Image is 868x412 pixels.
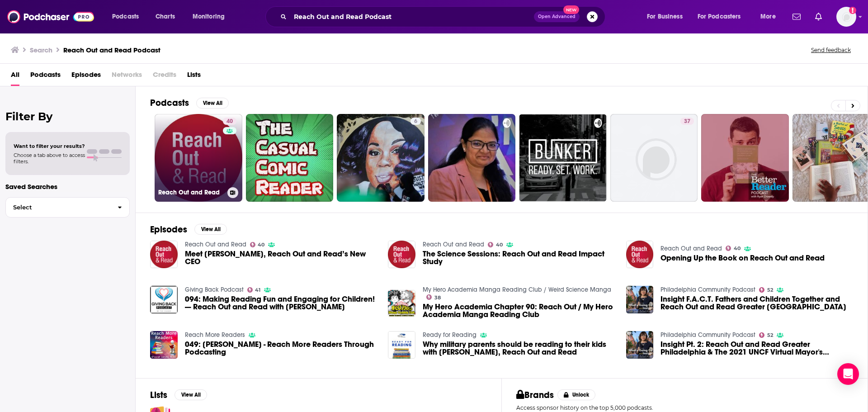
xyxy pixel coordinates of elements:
button: Show profile menu [836,7,856,27]
span: Networks [112,67,142,86]
a: Show notifications dropdown [811,9,826,24]
a: Insight F.A.C.T. Fathers and Children Together and Reach Out and Read Greater Philadelphia [660,295,853,311]
span: Open Advanced [538,14,576,19]
img: Meet Marty Martinez, Reach Out and Read’s New CEO [150,241,178,268]
span: 049: [PERSON_NAME] - Reach More Readers Through Podcasting [185,341,377,356]
img: Opening Up the Book on Reach Out and Read [626,241,654,268]
span: 40 [226,117,233,126]
span: Select [6,204,110,210]
button: View All [196,98,229,109]
button: Send feedback [808,46,854,54]
a: 37 [610,114,698,202]
span: Charts [156,10,175,23]
a: Reach Out and Read [185,241,246,248]
a: 049: Doug Foresta - Reach More Readers Through Podcasting [185,341,377,356]
h3: Reach Out and Read [158,189,224,196]
a: Giving Back Podcast [185,286,244,294]
a: Insight Pt. 2: Reach Out and Read Greater Philadelphia & The 2021 UNCF Virtual Mayor's Masked Ball [660,341,853,356]
a: Show notifications dropdown [789,9,804,24]
span: 6 [414,117,417,126]
a: Podcasts [30,67,61,86]
span: Credits [153,67,176,86]
span: For Podcasters [698,10,741,23]
a: All [11,67,19,86]
div: Search podcasts, credits, & more... [274,6,614,27]
img: Podchaser - Follow, Share and Rate Podcasts [7,8,94,25]
a: 40 [726,246,741,251]
img: My Hero Academia Chapter 90: Reach Out / My Hero Academia Manga Reading Club [388,290,415,317]
img: Insight Pt. 2: Reach Out and Read Greater Philadelphia & The 2021 UNCF Virtual Mayor's Masked Ball [626,331,654,359]
button: Open AdvancedNew [534,11,580,22]
button: open menu [754,9,787,24]
h2: Brands [516,389,554,401]
span: 40 [496,243,503,247]
span: Podcasts [112,10,139,23]
a: The Science Sessions: Reach Out and Read Impact Study [423,250,615,265]
img: Insight F.A.C.T. Fathers and Children Together and Reach Out and Read Greater Philadelphia [626,286,654,313]
a: Reach Out and Read [423,241,484,248]
a: 52 [759,287,773,293]
img: 049: Doug Foresta - Reach More Readers Through Podcasting [150,331,178,359]
img: The Science Sessions: Reach Out and Read Impact Study [388,241,415,268]
h2: Episodes [150,224,187,235]
span: Want to filter your results? [14,143,85,149]
p: Access sponsor history on the top 5,000 podcasts. [516,404,853,411]
h3: Search [30,46,52,54]
span: Why military parents should be reading to their kids with [PERSON_NAME], Reach Out and Read [423,341,615,356]
a: 40Reach Out and Read [155,114,242,202]
a: EpisodesView All [150,224,227,235]
a: My Hero Academia Manga Reading Club / Weird Science Manga [423,286,611,294]
a: 52 [759,332,773,338]
button: Unlock [557,389,596,400]
span: Meet [PERSON_NAME], Reach Out and Read’s New CEO [185,250,377,265]
span: Choose a tab above to access filters. [14,152,85,165]
button: open menu [641,9,694,24]
span: More [760,10,776,23]
p: Saved Searches [5,182,130,191]
a: 094: Making Reading Fun and Engaging for Children! — Reach Out and Read with Claudia Aristy [185,295,377,311]
button: View All [175,389,207,400]
input: Search podcasts, credits, & more... [290,9,534,24]
span: Insight F.A.C.T. Fathers and Children Together and Reach Out and Read Greater [GEOGRAPHIC_DATA] [660,295,853,311]
h2: Filter By [5,110,130,123]
a: Why military parents should be reading to their kids with Marty Martinez, Reach Out and Read [423,341,615,356]
a: My Hero Academia Chapter 90: Reach Out / My Hero Academia Manga Reading Club [423,303,615,318]
a: 6 [337,114,425,202]
a: Lists [187,67,201,86]
span: For Business [647,10,683,23]
a: Philadelphia Community Podcast [660,286,755,294]
span: 40 [258,243,264,247]
svg: Add a profile image [849,7,856,14]
span: 52 [767,288,773,292]
a: 6 [410,118,421,125]
a: Philadelphia Community Podcast [660,331,755,339]
span: Monitoring [193,10,225,23]
a: 41 [247,287,261,293]
span: 52 [767,333,773,337]
a: Charts [150,9,180,24]
a: 37 [680,118,694,125]
img: 094: Making Reading Fun and Engaging for Children! — Reach Out and Read with Claudia Aristy [150,286,178,313]
button: Select [5,197,130,218]
a: 40 [250,242,265,247]
span: 37 [684,117,690,126]
h2: Podcasts [150,97,189,109]
a: Episodes [71,67,101,86]
img: Why military parents should be reading to their kids with Marty Martinez, Reach Out and Read [388,331,415,359]
a: PodcastsView All [150,97,229,109]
